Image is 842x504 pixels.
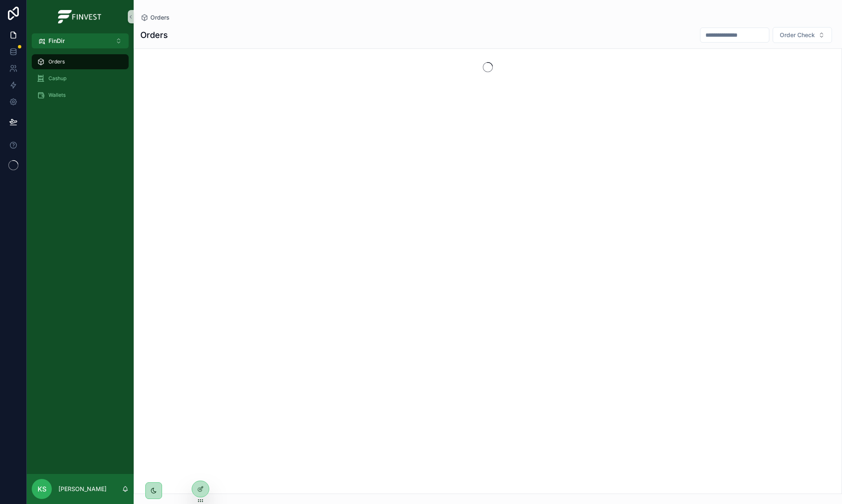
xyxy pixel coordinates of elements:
[773,27,832,43] button: Select Button
[150,13,170,22] span: Orders
[48,92,66,98] span: Wallets
[780,31,815,39] span: Order Check
[32,33,129,48] button: Select Button
[27,48,134,113] div: scrollable content
[32,71,129,86] a: Cashup
[32,54,129,69] a: Orders
[140,13,170,22] a: Orders
[140,29,168,41] h1: Orders
[48,37,65,45] span: FinDir
[58,10,102,23] img: App logo
[32,88,129,103] a: Wallets
[58,485,107,493] p: [PERSON_NAME]
[48,58,65,65] span: Orders
[38,484,46,494] span: KS
[48,75,66,82] span: Cashup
